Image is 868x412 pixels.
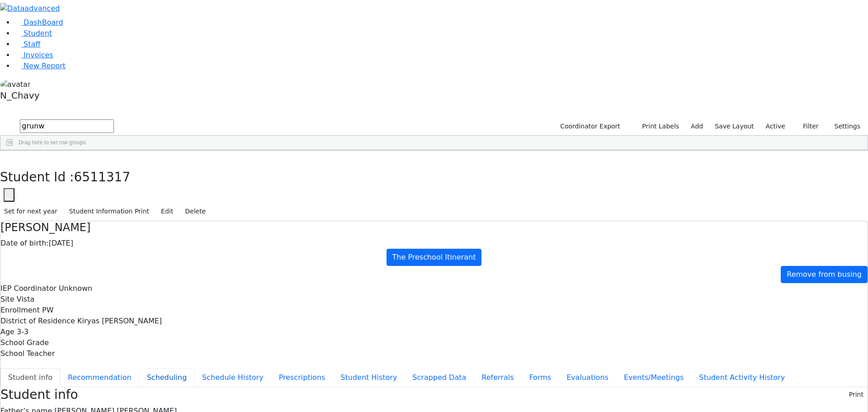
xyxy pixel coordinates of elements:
button: Prescriptions [271,368,333,387]
span: New Report [24,62,66,70]
button: Student info [0,368,60,387]
button: Edit [157,204,177,218]
span: Drag here to set row groups [19,139,86,146]
button: Print Labels [632,119,683,133]
a: Add [687,119,707,133]
a: Invoices [14,51,53,59]
button: Forms [521,368,559,387]
button: Student History [333,368,405,387]
label: School Grade [0,337,49,348]
label: Date of birth: [0,238,49,249]
span: Kiryas [PERSON_NAME] [77,317,162,325]
button: Settings [823,119,864,133]
label: School Teacher [0,348,55,359]
label: Enrollment [0,305,40,316]
span: 6511317 [74,170,131,185]
a: Remove from busing [781,266,868,283]
span: Unknown [59,284,92,293]
span: PW [42,306,53,314]
span: DashBoard [24,18,63,27]
button: Save Layout [711,119,758,133]
label: Site [0,294,14,305]
h4: [PERSON_NAME] [0,221,868,234]
a: The Preschool Itinerant [387,249,482,266]
span: Vista [17,295,34,303]
div: [DATE] [0,238,868,249]
span: 3-3 [17,327,28,336]
button: Delete [181,204,210,218]
label: Active [762,119,789,133]
button: Student Information Print [65,204,153,218]
span: Staff [24,40,40,48]
span: Student [24,29,52,38]
h3: Student info [0,387,78,403]
label: IEP Coordinator [0,283,57,294]
a: DashBoard [14,18,63,27]
button: Schedule History [194,368,271,387]
span: Remove from busing [787,270,862,279]
button: Filter [791,119,823,133]
span: Invoices [24,51,53,59]
button: Scrapped Data [405,368,474,387]
button: Coordinator Export [554,119,624,133]
input: Search [20,119,114,133]
a: New Report [14,62,66,70]
button: Scheduling [139,368,194,387]
label: Age [0,327,14,337]
a: Staff [14,40,40,48]
button: Evaluations [559,368,616,387]
button: Recommendation [60,368,139,387]
button: Referrals [474,368,521,387]
button: Print [845,388,868,402]
label: District of Residence [0,316,75,327]
button: Events/Meetings [616,368,691,387]
a: Student [14,29,52,38]
button: Student Activity History [691,368,793,387]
